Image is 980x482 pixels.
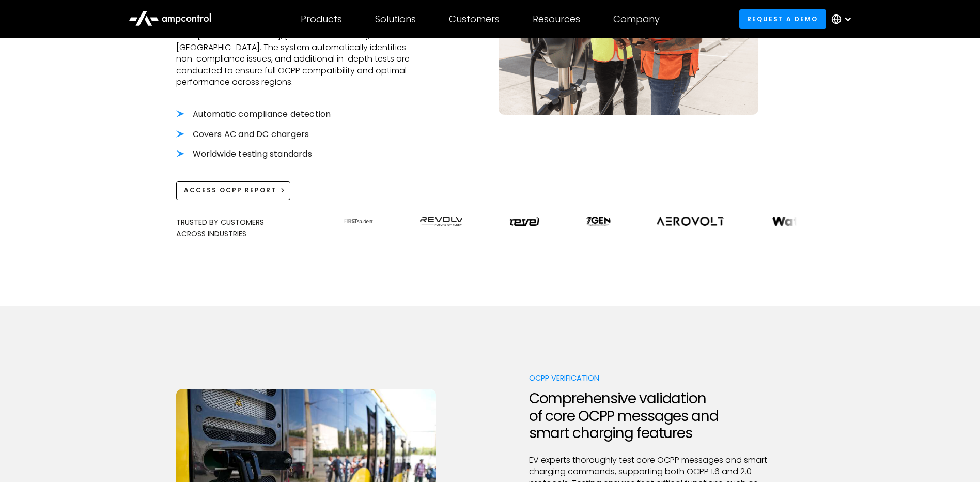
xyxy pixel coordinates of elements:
[613,13,660,25] div: Company
[301,13,342,25] div: Products
[375,13,416,25] div: Solutions
[176,129,421,140] li: Covers AC and DC chargers
[533,13,580,25] div: Resources
[449,13,500,25] div: Customers
[529,372,774,384] div: OCPP Verification
[529,390,774,442] h2: Comprehensive validation of core OCPP messages and smart charging features
[176,148,421,160] li: Worldwide testing standards
[176,181,291,200] a: Access OCPP Report
[176,7,421,88] p: Ampcontrol's support team rigorously tests across major EV charger brands globally, covering both...
[176,109,421,120] li: Automatic compliance detection
[176,217,327,240] div: Trusted By Customers Across Industries
[739,9,826,28] a: Request a demo
[184,186,276,195] div: Access OCPP Report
